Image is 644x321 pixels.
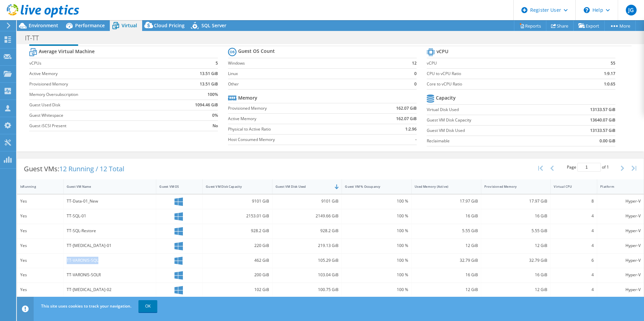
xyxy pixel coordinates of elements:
div: 4 [554,286,594,293]
div: 8 [554,198,594,205]
b: 13.51 GiB [200,81,218,87]
div: Guest VM Disk Capacity [206,184,261,189]
div: TT-[MEDICAL_DATA]-01 [67,242,153,249]
label: vCPU [427,60,572,67]
b: 162.07 GiB [396,115,417,122]
span: Performance [75,22,105,29]
div: 100 % [345,227,408,235]
div: Yes [20,271,60,279]
div: Virtual CPU [554,184,586,189]
div: 4 [554,212,594,220]
label: Linux [228,70,399,77]
div: 32.79 GiB [415,257,478,264]
a: Reports [514,21,546,31]
div: Yes [20,198,60,205]
h1: IT-TT [22,34,49,42]
div: Hyper-V [600,286,641,293]
div: 12 GiB [484,286,548,293]
span: Virtual [122,22,137,29]
label: Memory Oversubscription [29,91,169,98]
div: 928.2 GiB [206,227,269,235]
div: TT-VARONIS-SOLR [67,271,153,279]
div: Hyper-V [600,227,641,235]
span: Page of [567,163,609,172]
label: Virtual Disk Used [427,106,550,113]
b: - [415,136,417,143]
label: Guest VM Disk Capacity [427,117,550,123]
div: TT-[MEDICAL_DATA]-02 [67,286,153,293]
label: Provisioned Memory [228,105,362,112]
div: 5.55 GiB [484,227,548,235]
span: JG [626,5,637,15]
svg: \n [584,7,590,13]
div: 100 % [345,212,408,220]
label: Guest VM Disk Used [427,127,550,134]
span: 12 Running / 12 Total [59,164,124,173]
label: vCPUs [29,60,169,67]
div: 100 % [345,257,408,264]
div: 462 GiB [206,257,269,264]
div: 12 GiB [484,242,548,249]
span: Environment [29,22,58,29]
label: CPU to vCPU Ratio [427,70,572,77]
div: 12 GiB [415,286,478,293]
div: Yes [20,212,60,220]
div: Yes [20,242,60,249]
div: 102 GiB [206,286,269,293]
div: Hyper-V [600,271,641,279]
div: Guest VM OS [159,184,191,189]
div: 100 % [345,286,408,293]
b: 100% [207,91,218,98]
div: TT-Data-01_New [67,198,153,205]
label: Core to vCPU Ratio [427,81,572,87]
div: Hyper-V [600,198,641,205]
b: No [213,122,218,129]
span: This site uses cookies to track your navigation. [41,303,131,309]
div: IsRunning [20,184,52,189]
b: Average Virtual Machine [39,48,95,55]
b: 13133.57 GiB [590,106,615,113]
b: 5 [216,60,218,67]
div: Guest VM Name [67,184,145,189]
div: 12 GiB [415,242,478,249]
div: 4 [554,227,594,235]
div: Hyper-V [600,242,641,249]
div: 100 % [345,271,408,279]
div: 220 GiB [206,242,269,249]
div: 5.55 GiB [415,227,478,235]
div: 4 [554,271,594,279]
div: 16 GiB [415,271,478,279]
span: Cloud Pricing [154,22,185,29]
b: 0 [414,81,417,87]
b: Memory [238,95,257,101]
b: 55 [611,60,615,67]
div: Provisioned Memory [484,184,540,189]
div: 17.97 GiB [484,198,548,205]
span: 1 [607,164,609,170]
label: Guest Whitespace [29,112,169,119]
b: 12 [412,60,417,67]
div: Hyper-V [600,257,641,264]
label: Reclaimable [427,138,550,144]
div: 100 % [345,242,408,249]
div: 17.97 GiB [415,198,478,205]
a: More [604,21,636,31]
div: Yes [20,257,60,264]
b: Capacity [436,95,456,101]
b: vCPU [437,48,448,55]
div: 2153.01 GiB [206,212,269,220]
label: Provisioned Memory [29,81,169,87]
label: Guest iSCSI Present [29,122,169,129]
div: 100.75 GiB [276,286,339,293]
div: 103.04 GiB [276,271,339,279]
label: Other [228,81,399,87]
div: 105.29 GiB [276,257,339,264]
div: Yes [20,286,60,293]
div: TT-SQL-Restore [67,227,153,235]
div: 100 % [345,198,408,205]
b: 1:0.65 [604,81,615,87]
a: OK [138,300,157,312]
label: Physical to Active Ratio [228,126,362,133]
label: Active Memory [228,115,362,122]
div: 200 GiB [206,271,269,279]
